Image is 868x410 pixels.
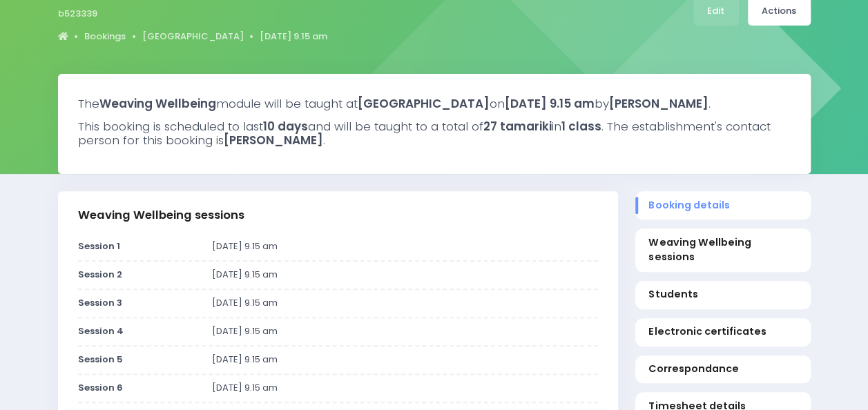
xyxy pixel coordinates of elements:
[78,240,120,253] strong: Session 1
[483,118,552,135] strong: 27 tamariki
[648,198,797,213] span: Booking details
[78,296,122,309] strong: Session 3
[58,7,97,21] span: b523339
[78,97,791,110] h3: The module will be taught at on by .
[635,318,811,346] a: Electronic certificates
[358,95,490,112] strong: [GEOGRAPHIC_DATA]
[78,381,123,394] strong: Session 6
[78,324,124,338] strong: Session 4
[78,208,244,222] h3: Weaving Wellbeing sessions
[263,118,308,135] strong: 10 days
[204,296,606,310] div: [DATE] 9.15 am
[224,132,323,148] strong: [PERSON_NAME]
[204,353,606,367] div: [DATE] 9.15 am
[260,30,327,43] a: [DATE] 9.15 am
[561,118,601,135] strong: 1 class
[505,95,595,112] strong: [DATE] 9.15 am
[635,355,811,384] a: Correspondance
[99,95,216,112] strong: Weaving Wellbeing
[84,30,126,43] a: Bookings
[635,191,811,219] a: Booking details
[204,381,606,395] div: [DATE] 9.15 am
[648,362,797,376] span: Correspondance
[635,228,811,271] a: Weaving Wellbeing sessions
[648,324,797,339] span: Electronic certificates
[204,240,606,253] div: [DATE] 9.15 am
[78,353,123,366] strong: Session 5
[204,324,606,338] div: [DATE] 9.15 am
[648,287,797,302] span: Students
[204,268,606,282] div: [DATE] 9.15 am
[142,30,244,43] a: [GEOGRAPHIC_DATA]
[648,235,797,265] span: Weaving Wellbeing sessions
[78,268,122,281] strong: Session 2
[78,119,791,148] h3: This booking is scheduled to last and will be taught to a total of in . The establishment's conta...
[635,281,811,309] a: Students
[609,95,708,112] strong: [PERSON_NAME]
